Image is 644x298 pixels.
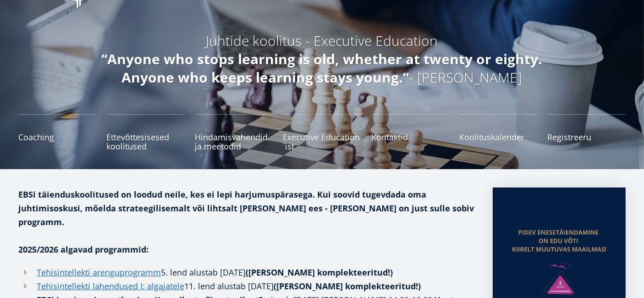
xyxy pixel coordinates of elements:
[79,32,565,50] h5: Juhtide koolitus - Executive Education
[548,114,626,151] a: Registreeru
[274,281,421,292] strong: ([PERSON_NAME] komplekteeritud!)
[18,265,474,279] li: 5. lend alustab [DATE]
[37,279,184,293] a: Tehisintellekti lahendused I: algajatele
[371,114,449,151] a: Kontaktid
[18,114,96,151] a: Coaching
[548,132,626,142] span: Registreeru
[18,279,474,293] li: 11. lend alustab [DATE]
[459,114,537,151] a: Koolituskalender
[283,114,361,151] a: Executive Education´ist
[195,114,273,151] a: Hindamisvahendid ja meetodid
[371,132,449,142] span: Kontaktid
[106,114,184,151] a: Ettevõttesisesed koolitused
[18,132,96,142] span: Coaching
[18,244,149,255] strong: 2025/2026 algavad programmid:
[79,50,565,87] h5: - [PERSON_NAME]
[18,189,474,227] strong: EBSi täienduskoolitused on loodud neile, kes ei lepi harjumuspärasega. Kui soovid tugevdada oma j...
[459,132,537,142] span: Koolituskalender
[246,267,393,278] strong: ([PERSON_NAME] komplekteeritud!)
[195,132,273,151] span: Hindamisvahendid ja meetodid
[102,50,543,87] em: “Anyone who stops learning is old, whether at twenty or eighty. Anyone who keeps learning stays y...
[106,132,184,151] span: Ettevõttesisesed koolitused
[283,132,361,151] span: Executive Education´ist
[37,265,161,279] a: Tehisintellekti arenguprogramm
